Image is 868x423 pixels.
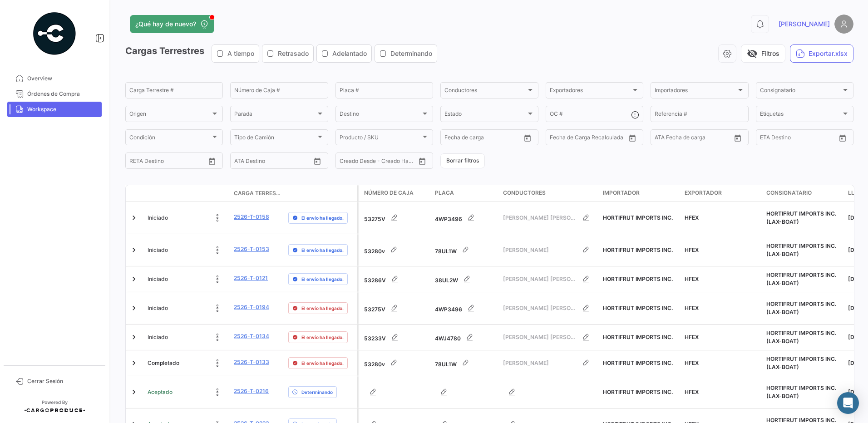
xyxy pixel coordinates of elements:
a: 2526-T-0194 [234,303,269,311]
a: 2526-T-0121 [234,274,268,282]
input: ATA Hasta [689,136,725,142]
input: ATA Hasta [268,159,305,165]
span: Iniciado [148,275,168,283]
span: Workspace [27,105,98,113]
input: Hasta [783,136,819,142]
a: 2526-T-0158 [234,213,269,221]
span: Consignatario [760,89,841,95]
button: Open calendar [521,131,534,145]
span: Etiquetas [760,112,841,118]
span: Consignatario [766,189,812,197]
a: Expand/Collapse Row [129,388,138,397]
a: Workspace [7,102,102,117]
a: Órdenes de Compra [7,86,102,102]
span: Placa [435,189,454,197]
span: HORTIFRUT IMPORTS INC. [603,275,673,282]
span: El envío ha llegado. [301,334,344,341]
div: 78UL1W [435,241,496,259]
button: Open calendar [205,154,219,168]
span: [PERSON_NAME] [503,246,577,254]
a: 2526-T-0153 [234,245,269,253]
img: powered-by.png [32,11,77,56]
span: Exportadores [550,89,631,95]
datatable-header-cell: Estado [144,190,230,197]
span: Producto / SKU [340,136,421,142]
span: Parada [234,112,316,118]
button: Borrar filtros [440,153,485,168]
div: 4WP3496 [435,209,496,227]
a: Overview [7,71,102,86]
div: Abrir Intercom Messenger [837,392,859,414]
button: Open calendar [311,154,324,168]
span: HORTIFRUT IMPORTS INC. (LAX-BOAT) [766,355,836,370]
span: Aceptado [148,388,173,396]
span: HFEX [685,359,699,366]
a: Expand/Collapse Row [129,304,138,313]
input: Desde [129,159,146,165]
span: HFEX [685,246,699,253]
button: ¿Qué hay de nuevo? [130,15,214,33]
span: HFEX [685,389,699,395]
button: Retrasado [262,45,313,62]
span: HORTIFRUT IMPORTS INC. (LAX-BOAT) [766,300,836,315]
input: ATA Desde [234,159,262,165]
datatable-header-cell: Exportador [681,185,763,202]
button: Open calendar [626,131,639,145]
span: [PERSON_NAME] [503,359,577,367]
span: Cerrar Sesión [27,377,98,385]
div: 53280v [364,241,428,259]
span: El envío ha llegado. [301,214,344,221]
span: El envío ha llegado. [301,246,344,254]
span: HORTIFRUT IMPORTS INC. (LAX-BOAT) [766,330,836,344]
span: El envío ha llegado. [301,359,344,367]
datatable-header-cell: Importador [599,185,681,202]
div: 53280v [364,354,428,372]
span: [PERSON_NAME] [PERSON_NAME] [503,275,577,283]
span: El envío ha llegado. [301,305,344,312]
button: visibility_offFiltros [741,44,785,63]
span: Carga Terrestre # [234,189,281,197]
span: Adelantado [332,49,367,58]
span: Completado [148,359,179,367]
button: Open calendar [731,131,745,145]
input: Desde [444,136,461,142]
span: HORTIFRUT IMPORTS INC. [603,334,673,340]
span: Iniciado [148,214,168,222]
span: Órdenes de Compra [27,90,98,98]
span: Overview [27,74,98,83]
button: Open calendar [836,131,849,145]
div: 78UL1W [435,354,496,372]
span: Iniciado [148,304,168,312]
span: HFEX [685,214,699,221]
span: HORTIFRUT IMPORTS INC. (LAX-BOAT) [766,210,836,225]
input: Creado Hasta [380,159,416,165]
span: Iniciado [148,246,168,254]
span: Importador [603,189,640,197]
span: Origen [129,112,211,118]
span: El envío ha llegado. [301,275,344,283]
span: Determinando [301,389,333,396]
a: 2526-T-0134 [234,332,269,340]
span: Conductores [444,89,526,95]
span: Retrasado [278,49,309,58]
span: Tipo de Camión [234,136,316,142]
span: HORTIFRUT IMPORTS INC. [603,359,673,366]
input: Hasta [467,136,503,142]
span: Iniciado [148,333,168,341]
span: Determinando [390,49,432,58]
datatable-header-cell: Carga Terrestre # [230,186,285,201]
datatable-header-cell: Conductores [499,185,599,202]
span: Estado [444,112,526,118]
input: Hasta [152,159,188,165]
a: Expand/Collapse Row [129,246,138,255]
span: Importadores [655,89,736,95]
div: 53233V [364,328,428,346]
a: 2526-T-0216 [234,387,269,395]
span: [PERSON_NAME] [779,20,830,29]
button: A tiempo [212,45,259,62]
img: placeholder-user.png [834,15,853,34]
span: Destino [340,112,421,118]
span: HFEX [685,334,699,340]
span: HORTIFRUT IMPORTS INC. (LAX-BOAT) [766,271,836,286]
span: HFEX [685,305,699,311]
